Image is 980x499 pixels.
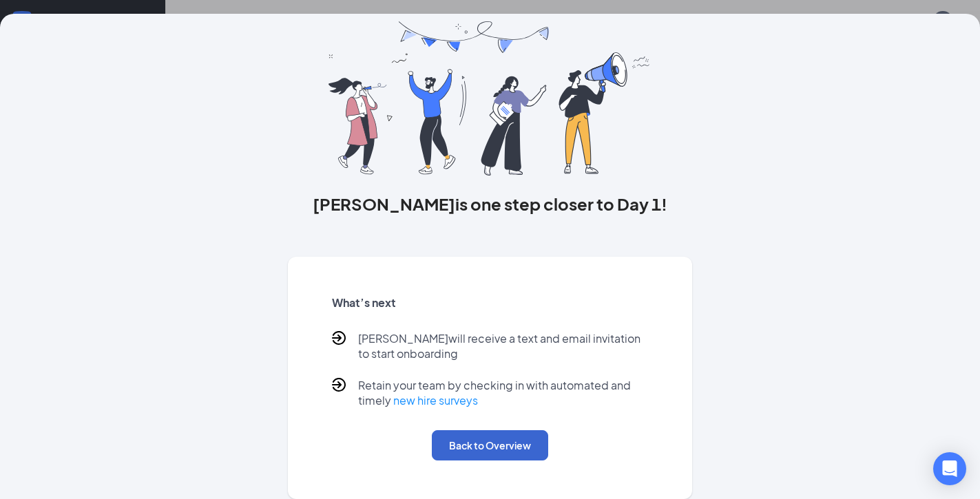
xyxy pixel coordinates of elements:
[332,295,648,310] h5: What’s next
[933,452,966,485] div: Open Intercom Messenger
[358,331,648,361] p: [PERSON_NAME] will receive a text and email invitation to start onboarding
[329,21,651,176] img: you are all set
[393,393,478,407] a: new hire surveys
[288,192,692,215] h3: [PERSON_NAME] is one step closer to Day 1!
[432,430,548,460] button: Back to Overview
[358,378,648,408] p: Retain your team by checking in with automated and timely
